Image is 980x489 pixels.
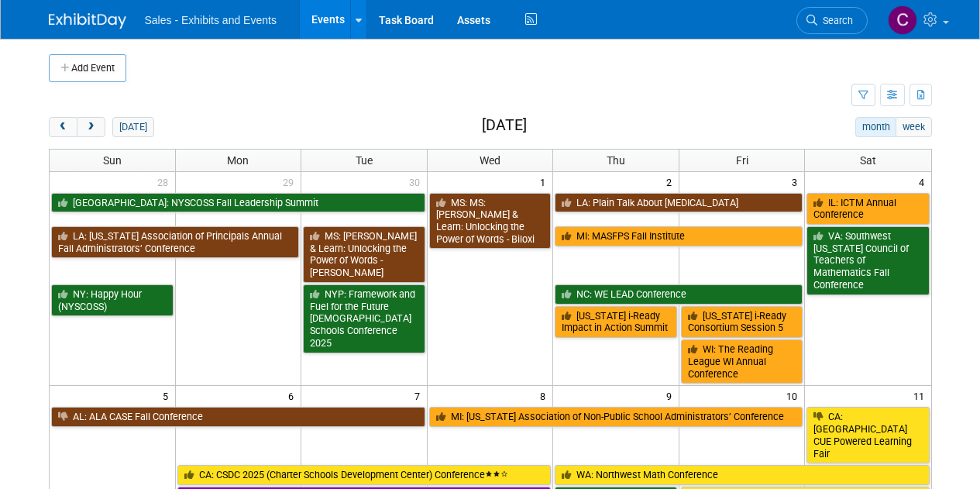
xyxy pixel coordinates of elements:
[790,172,804,191] span: 3
[555,465,929,485] a: WA: Northwest Math Conference
[555,193,803,213] a: LA: Plain Talk About [MEDICAL_DATA]
[303,284,425,353] a: NYP: Framework and Fuel for the Future [DEMOGRAPHIC_DATA] Schools Conference 2025
[407,172,427,191] span: 30
[49,117,77,137] button: prev
[429,193,552,250] a: MS: MS: [PERSON_NAME] & Learn: Unlocking the Power of Words - Biloxi
[49,13,126,29] img: ExhibitDay
[855,117,896,137] button: month
[51,407,425,427] a: AL: ALA CASE Fall Conference
[665,172,679,191] span: 2
[681,306,803,338] a: [US_STATE] i-Ready Consortium Session 5
[177,465,552,485] a: CA: CSDC 2025 (Charter Schools Development Center) Conference
[555,226,803,246] a: MI: MASFPS Fall Institute
[51,226,300,258] a: LA: [US_STATE] Association of Principals Annual Fall Administrators’ Conference
[287,386,301,405] span: 6
[413,386,427,405] span: 7
[888,5,917,35] img: Christine Lurz
[112,117,153,137] button: [DATE]
[817,15,853,26] span: Search
[356,154,373,167] span: Tue
[77,117,105,137] button: next
[303,226,425,283] a: MS: [PERSON_NAME] & Learn: Unlocking the Power of Words - [PERSON_NAME]
[681,339,803,384] a: WI: The Reading League WI Annual Conference
[538,172,552,191] span: 1
[896,117,931,137] button: week
[51,284,174,316] a: NY: Happy Hour (NYSCOSS)
[806,407,929,463] a: CA: [GEOGRAPHIC_DATA] CUE Powered Learning Fair
[736,154,748,167] span: Fri
[103,154,122,167] span: Sun
[806,193,929,225] a: IL: ICTM Annual Conference
[555,306,677,338] a: [US_STATE] i-Ready Impact in Action Summit
[806,226,929,295] a: VA: Southwest [US_STATE] Council of Teachers of Mathematics Fall Conference
[281,172,301,191] span: 29
[860,154,876,167] span: Sat
[156,172,175,191] span: 28
[917,172,931,191] span: 4
[912,386,931,405] span: 11
[161,386,175,405] span: 5
[51,193,425,213] a: [GEOGRAPHIC_DATA]: NYSCOSS Fall Leadership Summit
[49,54,126,82] button: Add Event
[429,407,803,427] a: MI: [US_STATE] Association of Non-Public School Administrators’ Conference
[665,386,679,405] span: 9
[785,386,804,405] span: 10
[145,14,277,26] span: Sales - Exhibits and Events
[480,154,500,167] span: Wed
[538,386,552,405] span: 8
[555,284,803,305] a: NC: WE LEAD Conference
[227,154,249,167] span: Mon
[796,7,868,34] a: Search
[607,154,625,167] span: Thu
[482,117,527,134] h2: [DATE]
